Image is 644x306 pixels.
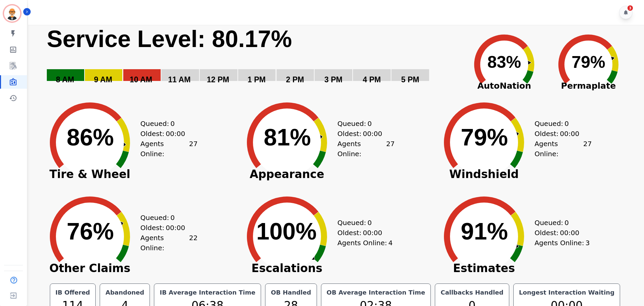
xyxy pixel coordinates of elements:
[39,171,140,178] span: Tire & Wheel
[47,26,292,52] text: Service Level: 80.17%
[337,218,388,228] div: Queued:
[535,218,585,228] div: Queued:
[286,75,304,84] text: 2 PM
[269,288,312,297] div: OB Handled
[140,213,191,223] div: Queued:
[560,129,579,139] span: 00:00
[337,119,388,129] div: Queued:
[388,238,393,248] span: 4
[166,223,185,233] span: 00:00
[140,139,198,159] div: Agents Online:
[337,139,395,159] div: Agents Online:
[461,124,508,150] text: 79%
[367,218,372,228] span: 0
[363,129,382,139] span: 00:00
[46,25,461,94] svg: Service Level: 0%
[535,119,585,129] div: Queued:
[535,228,585,238] div: Oldest:
[518,288,616,297] div: Longest Interaction Waiting
[363,228,382,238] span: 00:00
[54,288,92,297] div: IB Offered
[140,119,191,129] div: Queued:
[439,288,505,297] div: Callbacks Handled
[363,75,381,84] text: 4 PM
[565,218,569,228] span: 0
[337,129,388,139] div: Oldest:
[140,223,191,233] div: Oldest:
[140,233,198,253] div: Agents Online:
[367,119,372,129] span: 0
[168,75,191,84] text: 11 AM
[337,238,395,248] div: Agents Online:
[104,288,146,297] div: Abandoned
[546,80,631,92] span: Permaplate
[4,5,20,21] img: Bordered avatar
[170,119,175,129] span: 0
[433,265,535,272] span: Estimates
[585,238,590,248] span: 3
[535,238,592,248] div: Agents Online:
[56,75,74,84] text: 8 AM
[130,75,152,84] text: 10 AM
[461,218,508,245] text: 91%
[140,129,191,139] div: Oldest:
[401,75,419,84] text: 5 PM
[189,233,197,253] span: 22
[337,228,388,238] div: Oldest:
[67,218,114,245] text: 76%
[560,228,579,238] span: 00:00
[67,124,114,150] text: 86%
[487,53,521,72] text: 83%
[256,218,317,245] text: 100%
[189,139,197,159] span: 27
[94,75,112,84] text: 9 AM
[565,119,569,129] span: 0
[324,75,343,84] text: 3 PM
[433,171,535,178] span: Windshield
[39,265,140,272] span: Other Claims
[170,213,175,223] span: 0
[236,171,337,178] span: Appearance
[158,288,257,297] div: IB Average Interaction Time
[207,75,229,84] text: 12 PM
[535,129,585,139] div: Oldest:
[264,124,311,150] text: 81%
[627,5,633,11] div: 3
[462,80,546,92] span: AutoNation
[325,288,427,297] div: OB Average Interaction Time
[248,75,266,84] text: 1 PM
[166,129,185,139] span: 00:00
[236,265,337,272] span: Escalations
[386,139,394,159] span: 27
[583,139,591,159] span: 27
[572,53,605,72] text: 79%
[535,139,592,159] div: Agents Online:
